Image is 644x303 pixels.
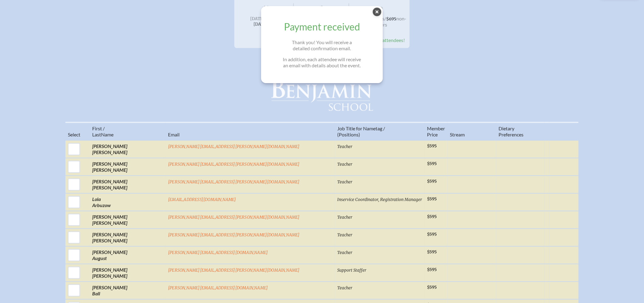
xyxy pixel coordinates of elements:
p: Thank you! You will receive a detailed confirmation email. [271,39,373,51]
span: $595 [427,179,437,184]
a: [PERSON_NAME][EMAIL_ADDRESS][DOMAIN_NAME] [168,285,268,291]
span: Teacher [338,285,353,291]
span: [DATE]–⁠15th [254,22,279,27]
td: [PERSON_NAME] Ball [90,282,166,299]
span: $595 [427,232,437,237]
span: $595 [427,267,437,272]
span: Inservice Coordinator, Registration Manager [338,197,422,202]
span: Teacher [338,179,353,185]
span: Select [68,132,80,137]
span: 2026 [244,27,289,32]
a: [PERSON_NAME][EMAIL_ADDRESS][DOMAIN_NAME] [168,250,268,255]
th: Name [90,122,166,140]
span: non-members [368,16,407,27]
td: [PERSON_NAME] [PERSON_NAME] [90,229,166,246]
span: Support Staffer [338,268,367,273]
span: er [441,125,445,131]
span: $695 [386,16,396,22]
a: [PERSON_NAME][EMAIL_ADDRESS][PERSON_NAME][DOMAIN_NAME] [168,162,300,167]
td: [PERSON_NAME] [PERSON_NAME] [90,176,166,193]
span: $595 [427,161,437,166]
td: Lola Arbuzow [90,193,166,211]
td: [PERSON_NAME] August [90,246,166,264]
span: Price [427,132,438,137]
th: Diet [496,122,544,140]
span: Teacher [338,250,353,255]
td: [PERSON_NAME] [PERSON_NAME] [90,264,166,282]
span: / [384,16,386,21]
span: First / [92,125,105,131]
span: Last [92,132,101,137]
a: [PERSON_NAME][EMAIL_ADDRESS][PERSON_NAME][DOMAIN_NAME] [168,268,300,273]
th: Memb [425,122,448,140]
span: $595 [427,214,437,219]
span: Teacher [338,162,353,167]
span: Mission Resort + Club [295,3,349,35]
th: Stream [448,122,496,140]
a: [PERSON_NAME][EMAIL_ADDRESS][PERSON_NAME][DOMAIN_NAME] [168,215,300,220]
span: $595 [427,143,437,149]
img: Benjamin School [271,75,373,111]
td: [PERSON_NAME] [PERSON_NAME] [90,211,166,229]
a: [PERSON_NAME][EMAIL_ADDRESS][PERSON_NAME][DOMAIN_NAME] [168,232,300,238]
span: $595 [427,196,437,202]
span: $595 [427,285,437,290]
p: In addition, each attendee will receive an email with details about the event. [271,56,373,69]
span: Teacher [338,144,353,149]
h1: Payment received [271,21,373,33]
span: Teacher [338,232,353,238]
span: Teacher [338,215,353,220]
a: [EMAIL_ADDRESS][DOMAIN_NAME] [168,197,236,202]
th: Job Title for Nametag / (Positions) [335,122,425,140]
span: ary Preferences [499,125,524,137]
th: Email [166,122,335,140]
span: $595 [427,249,437,255]
td: [PERSON_NAME] [PERSON_NAME] [90,158,166,176]
td: [PERSON_NAME] [PERSON_NAME] [90,140,166,158]
a: [PERSON_NAME][EMAIL_ADDRESS][PERSON_NAME][DOMAIN_NAME] [168,144,300,149]
a: [PERSON_NAME][EMAIL_ADDRESS][PERSON_NAME][DOMAIN_NAME] [168,179,300,185]
span: [DATE] [250,16,264,21]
